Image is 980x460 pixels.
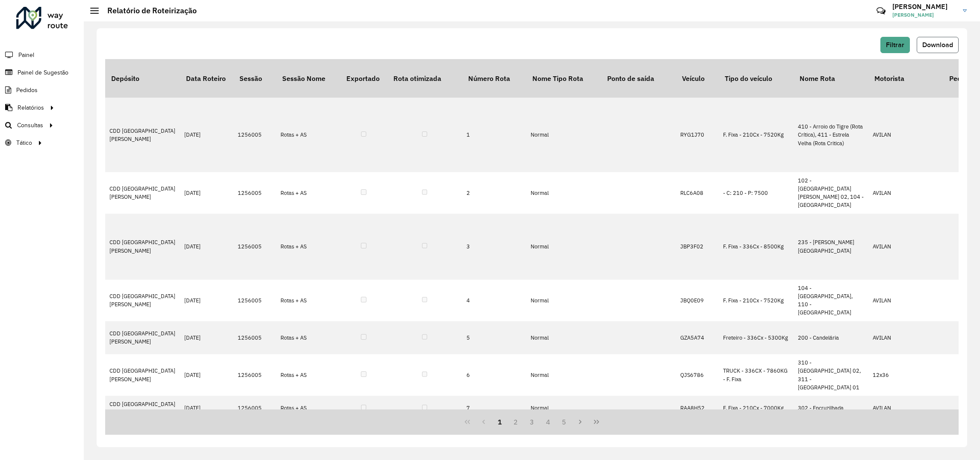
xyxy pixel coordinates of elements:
[794,98,868,172] td: 410 - Arroio do Tigre (Rota Crítica), 411 - Estrela Velha (Rota Critica)
[233,321,276,355] td: 1256005
[276,59,340,98] th: Sessão Nome
[868,214,943,280] td: AVILAN
[794,354,868,396] td: 310 - [GEOGRAPHIC_DATA] 02, 311 - [GEOGRAPHIC_DATA] 01
[105,59,180,98] th: Depósito
[794,321,868,355] td: 200 - Candelária
[601,59,676,98] th: Ponto de saída
[105,354,180,396] td: CDD [GEOGRAPHIC_DATA][PERSON_NAME]
[180,396,233,421] td: [DATE]
[180,214,233,280] td: [DATE]
[526,280,601,321] td: Normal
[868,280,943,321] td: AVILAN
[180,354,233,396] td: [DATE]
[872,2,890,20] a: Contato Rápido
[105,280,180,321] td: CDD [GEOGRAPHIC_DATA][PERSON_NAME]
[794,59,868,98] th: Nome Rota
[233,354,276,396] td: 1256005
[572,414,588,430] button: Next Page
[917,37,959,53] button: Download
[105,321,180,355] td: CDD [GEOGRAPHIC_DATA][PERSON_NAME]
[886,41,904,48] span: Filtrar
[526,214,601,280] td: Normal
[276,396,340,421] td: Rotas + AS
[676,321,719,355] td: GZA5A74
[180,98,233,172] td: [DATE]
[719,98,794,172] td: F. Fixa - 210Cx - 7520Kg
[922,41,953,48] span: Download
[233,59,276,98] th: Sessão
[180,280,233,321] td: [DATE]
[492,414,508,430] button: 1
[233,396,276,421] td: 1256005
[526,59,601,98] th: Nome Tipo Rota
[676,59,719,98] th: Veículo
[526,396,601,421] td: Normal
[462,280,526,321] td: 4
[540,414,556,430] button: 4
[105,98,180,172] td: CDD [GEOGRAPHIC_DATA][PERSON_NAME]
[794,280,868,321] td: 104 - [GEOGRAPHIC_DATA], 110 - [GEOGRAPHIC_DATA]
[462,98,526,172] td: 1
[180,321,233,355] td: [DATE]
[276,214,340,280] td: Rotas + AS
[868,172,943,214] td: AVILAN
[276,172,340,214] td: Rotas + AS
[18,51,34,60] span: Painel
[719,321,794,355] td: Freteiro - 336Cx - 5300Kg
[676,354,719,396] td: QJS6786
[99,6,197,15] h2: Relatório de Roteirização
[719,59,794,98] th: Tipo do veículo
[105,214,180,280] td: CDD [GEOGRAPHIC_DATA][PERSON_NAME]
[868,59,943,98] th: Motorista
[233,98,276,172] td: 1256005
[719,280,794,321] td: F. Fixa - 210Cx - 7520Kg
[526,172,601,214] td: Normal
[676,396,719,421] td: RAA8H52
[233,280,276,321] td: 1256005
[526,354,601,396] td: Normal
[794,214,868,280] td: 235 - [PERSON_NAME][GEOGRAPHIC_DATA]
[462,321,526,355] td: 5
[868,396,943,421] td: AVILAN
[508,414,524,430] button: 2
[676,172,719,214] td: RLC6A08
[892,11,956,19] span: [PERSON_NAME]
[16,86,38,95] span: Pedidos
[868,98,943,172] td: AVILAN
[868,354,943,396] td: 12x36
[719,172,794,214] td: - C: 210 - P: 7500
[719,396,794,421] td: F. Fixa - 210Cx - 7000Kg
[340,59,387,98] th: Exportado
[676,214,719,280] td: JBP3F02
[387,59,462,98] th: Rota otimizada
[462,59,526,98] th: Número Rota
[462,214,526,280] td: 3
[794,172,868,214] td: 102 - [GEOGRAPHIC_DATA][PERSON_NAME] 02, 104 - [GEOGRAPHIC_DATA]
[719,354,794,396] td: TRUCK - 336CX - 7860KG - F. Fixa
[526,98,601,172] td: Normal
[794,396,868,421] td: 302 - Encruzilhada
[105,172,180,214] td: CDD [GEOGRAPHIC_DATA][PERSON_NAME]
[588,414,605,430] button: Last Page
[676,98,719,172] td: RYG1J70
[676,280,719,321] td: JBQ0E09
[276,98,340,172] td: Rotas + AS
[18,103,44,112] span: Relatórios
[233,172,276,214] td: 1256005
[556,414,573,430] button: 5
[719,214,794,280] td: F. Fixa - 336Cx - 8500Kg
[276,321,340,355] td: Rotas + AS
[892,3,956,11] h3: [PERSON_NAME]
[105,396,180,421] td: CDD [GEOGRAPHIC_DATA][PERSON_NAME]
[18,68,68,77] span: Painel de Sugestão
[180,59,233,98] th: Data Roteiro
[880,37,910,53] button: Filtrar
[526,321,601,355] td: Normal
[524,414,540,430] button: 3
[17,121,43,130] span: Consultas
[868,321,943,355] td: AVILAN
[16,138,32,147] span: Tático
[233,214,276,280] td: 1256005
[462,354,526,396] td: 6
[276,354,340,396] td: Rotas + AS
